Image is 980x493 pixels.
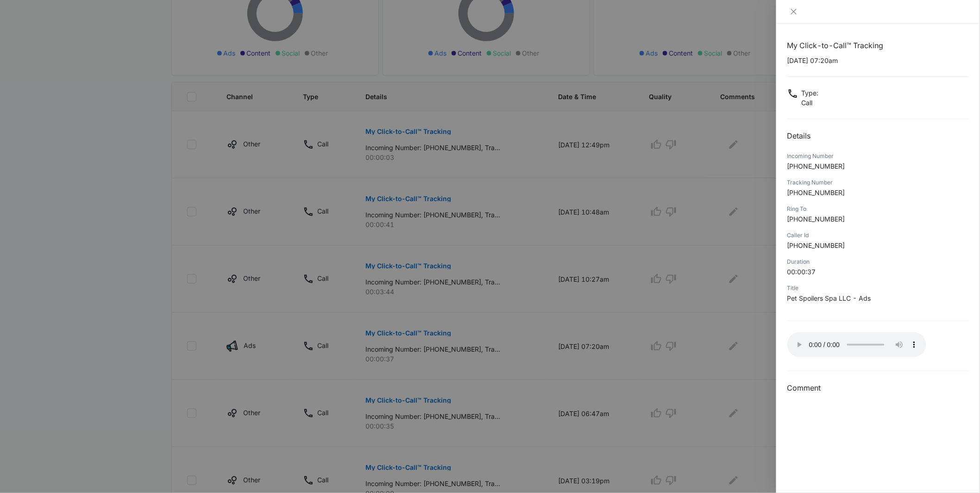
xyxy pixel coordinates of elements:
span: 00:00:37 [787,268,816,276]
p: [DATE] 07:20am [787,56,969,65]
p: Call [802,98,819,107]
div: Tracking Number [787,178,969,187]
p: Type : [802,88,819,98]
span: Pet Spoilers Spa LLC - Ads [787,294,871,302]
img: tab_keywords_by_traffic_grey.svg [92,54,100,61]
img: logo_orange.svg [15,15,22,22]
h2: Details [787,130,969,141]
div: v 4.0.25 [26,15,45,22]
h3: Comment [787,382,969,393]
h1: My Click-to-Call™ Tracking [787,40,969,51]
div: Domain Overview [35,55,83,61]
span: [PHONE_NUMBER] [787,189,845,196]
div: Incoming Number [787,152,969,160]
div: Keywords by Traffic [102,55,156,61]
span: [PHONE_NUMBER] [787,241,845,249]
div: Duration [787,258,969,266]
span: close [790,8,798,15]
span: [PHONE_NUMBER] [787,162,845,170]
div: Ring To [787,205,969,213]
audio: Your browser does not support the audio tag. [787,332,926,357]
div: Caller Id [787,231,969,240]
div: Title [787,284,969,292]
span: [PHONE_NUMBER] [787,215,845,223]
img: website_grey.svg [15,24,22,32]
button: Close [787,7,800,16]
div: Domain: [DOMAIN_NAME] [24,24,102,32]
img: tab_domain_overview_orange.svg [25,54,32,61]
